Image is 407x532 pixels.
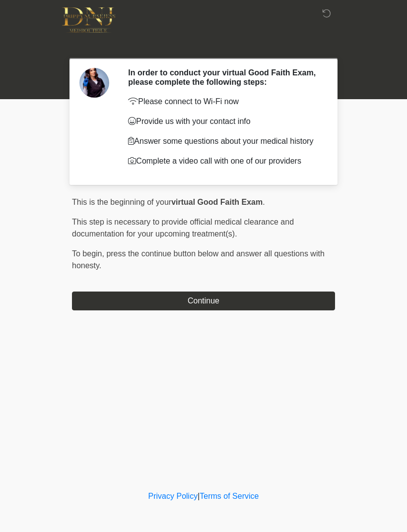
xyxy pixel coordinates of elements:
[148,492,198,500] a: Privacy Policy
[65,36,342,54] h1: ‎ ‎
[79,68,109,98] img: Agent Avatar
[62,7,115,33] img: DNJ Med Boutique Logo
[128,96,320,108] p: Please connect to Wi-Fi now
[128,135,320,147] p: Answer some questions about your medical history
[263,198,265,206] span: .
[72,249,325,270] span: press the continue button below and answer all questions with honesty.
[128,68,320,87] h2: In order to conduct your virtual Good Faith Exam, please complete the following steps:
[171,198,263,206] strong: virtual Good Faith Exam
[128,155,320,167] p: Complete a video call with one of our providers
[72,292,335,310] button: Continue
[72,218,294,238] span: This step is necessary to provide official medical clearance and documentation for your upcoming ...
[128,116,320,127] p: Provide us with your contact info
[72,249,106,258] span: To begin,
[198,492,200,500] a: |
[72,198,171,206] span: This is the beginning of your
[200,492,259,500] a: Terms of Service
